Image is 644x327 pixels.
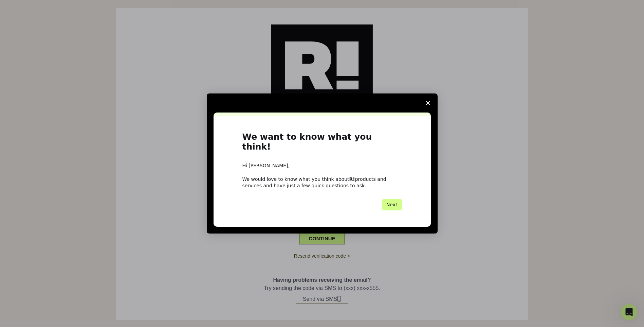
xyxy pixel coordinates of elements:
[242,176,402,188] div: We would love to know what you think about products and services and have just a few quick questi...
[382,199,402,210] button: Next
[242,132,402,156] h1: We want to know what you think!
[349,176,355,182] b: R!
[242,162,402,169] div: Hi [PERSON_NAME],
[419,93,438,113] span: Close survey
